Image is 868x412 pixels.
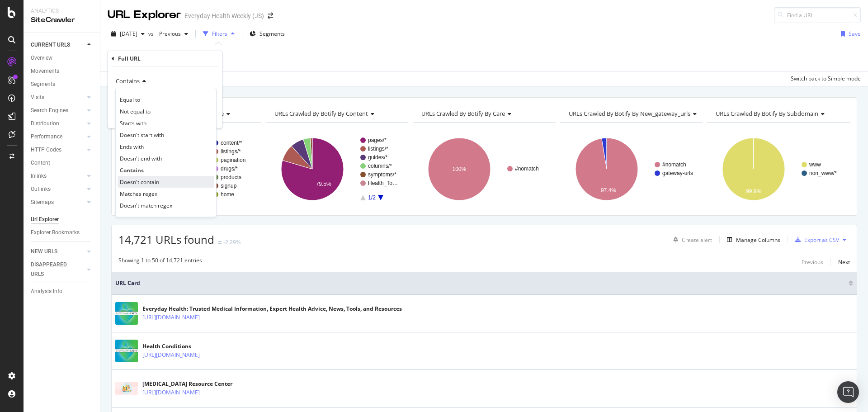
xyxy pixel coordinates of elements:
div: URL Explorer [108,7,181,23]
text: products [221,174,241,180]
div: Filters [212,30,227,38]
button: Segments [246,27,288,41]
img: Equal [218,241,222,244]
a: Inlinks [31,171,85,181]
text: listings/* [221,148,241,155]
button: Next [838,256,850,267]
span: Not equal to [120,108,151,115]
a: [URL][DOMAIN_NAME] [142,350,200,360]
div: Url Explorer [31,215,59,224]
h4: URLs Crawled By Botify By care [420,106,547,121]
a: [URL][DOMAIN_NAME] [142,313,200,322]
div: Sitemaps [31,198,54,207]
a: Analysis Info [31,287,94,296]
span: URLs Crawled By Botify By care [421,109,505,118]
text: drugs/* [221,166,238,172]
div: Previous [802,258,823,266]
img: main image [115,302,138,325]
text: columns/* [368,163,392,169]
div: Movements [31,66,59,76]
div: Export as CSV [804,236,839,244]
svg: A chart. [266,130,407,208]
div: arrow-right-arrow-left [268,13,273,19]
a: Search Engines [31,106,85,115]
div: [MEDICAL_DATA] Resource Center [142,380,239,388]
img: main image [115,340,138,362]
text: 100% [453,166,467,172]
button: Cancel [112,112,140,121]
div: Performance [31,132,62,142]
span: Doesn't match regex [120,202,172,209]
div: HTTP Codes [31,145,61,155]
a: Overview [31,53,94,63]
span: URL Card [115,279,846,287]
a: Content [31,158,94,168]
svg: A chart. [560,130,702,208]
svg: A chart. [707,130,849,208]
div: Outlinks [31,185,51,194]
text: #nomatch [662,161,686,168]
div: Distribution [31,119,59,128]
span: Starts with [120,119,146,127]
div: Analysis Info [31,287,62,296]
div: Inlinks [31,171,47,181]
a: HTTP Codes [31,145,85,155]
div: Content [31,158,50,168]
text: pagination [221,157,245,163]
button: Create alert [670,232,712,247]
div: Switch back to Simple mode [791,75,861,82]
svg: A chart. [413,130,554,208]
a: Movements [31,66,94,76]
div: Search Engines [31,106,68,115]
text: signup [221,183,237,189]
a: Sitemaps [31,198,85,207]
button: Previous [802,256,823,267]
text: symptoms/* [368,171,396,178]
span: 14,721 URLs found [118,232,214,247]
h4: URLs Crawled By Botify By new_gateway_urls [567,106,704,121]
input: Find a URL [774,7,861,23]
span: vs [148,30,156,38]
div: Everyday Health: Trusted Medical Information, Expert Health Advice, News, Tools, and Resources [142,305,402,313]
text: gateway-urls [662,170,693,176]
div: CURRENT URLS [31,40,70,50]
button: Save [837,27,861,41]
div: Analytics [31,7,93,15]
text: listings/* [368,146,388,152]
button: Previous [156,27,192,41]
span: Equal to [120,96,140,104]
a: Outlinks [31,185,85,194]
a: NEW URLS [31,247,85,256]
span: 2025 Sep. 17th [120,30,137,38]
a: Segments [31,80,94,89]
a: Url Explorer [31,215,94,224]
text: Health_To… [368,180,398,186]
span: Doesn't start with [120,131,164,139]
div: Create alert [682,236,712,244]
div: Showing 1 to 50 of 14,721 entries [118,256,202,267]
span: Doesn't end with [120,155,162,162]
span: Doesn't contain [120,178,159,186]
span: Ends with [120,143,144,151]
span: Segments [259,30,285,38]
div: Full URL [118,55,141,62]
div: Segments [31,80,55,89]
text: 1/2 [368,194,376,201]
text: #nomatch [515,166,539,172]
text: 79.5% [316,181,331,187]
a: [URL][DOMAIN_NAME] [142,388,200,397]
text: pages/* [368,137,387,143]
text: content/* [221,140,242,146]
div: Explorer Bookmarks [31,228,80,237]
div: Save [849,30,861,38]
button: Switch back to Simple mode [787,71,861,86]
div: SiteCrawler [31,15,93,25]
button: [DATE] [108,27,148,41]
button: Export as CSV [792,232,839,247]
span: URLs Crawled By Botify By new_gateway_urls [569,109,690,118]
a: Performance [31,132,85,142]
span: Contains [116,77,140,85]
